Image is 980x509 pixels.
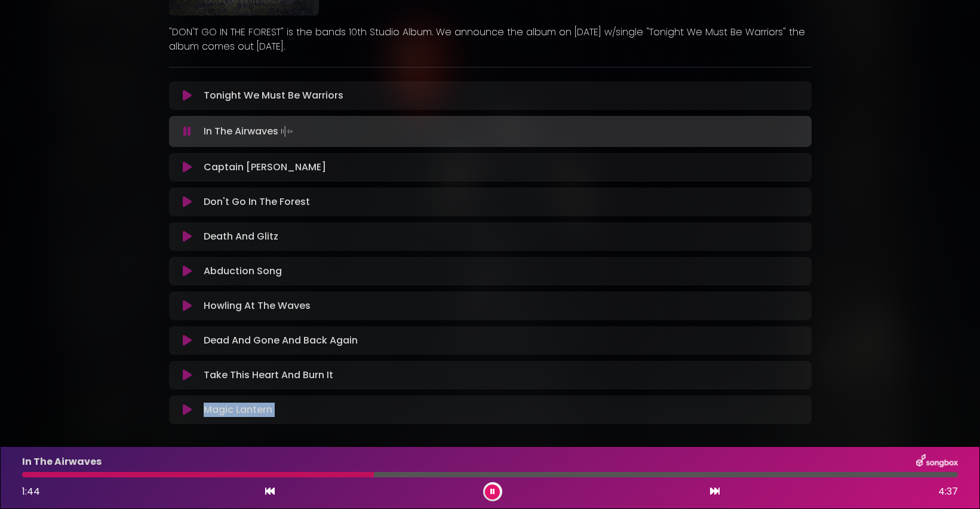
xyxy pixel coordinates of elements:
p: Tonight We Must Be Warriors [204,88,343,103]
img: waveform4.gif [278,123,295,140]
p: In The Airwaves [22,455,102,469]
p: Abduction Song [204,264,282,278]
p: Magic Lantern [204,403,272,417]
p: Don't Go In The Forest [204,195,310,209]
p: In The Airwaves [204,123,295,140]
p: Dead And Gone And Back Again [204,333,358,348]
p: "DON'T GO IN THE FOREST" is the bands 10th Studio Album. We announce the album on [DATE] w/single... [169,25,812,54]
p: Take This Heart And Burn It [204,368,333,382]
p: Death And Glitz [204,229,278,244]
p: Captain [PERSON_NAME] [204,160,326,174]
img: songbox-logo-white.png [916,454,958,470]
p: Howling At The Waves [204,299,311,313]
